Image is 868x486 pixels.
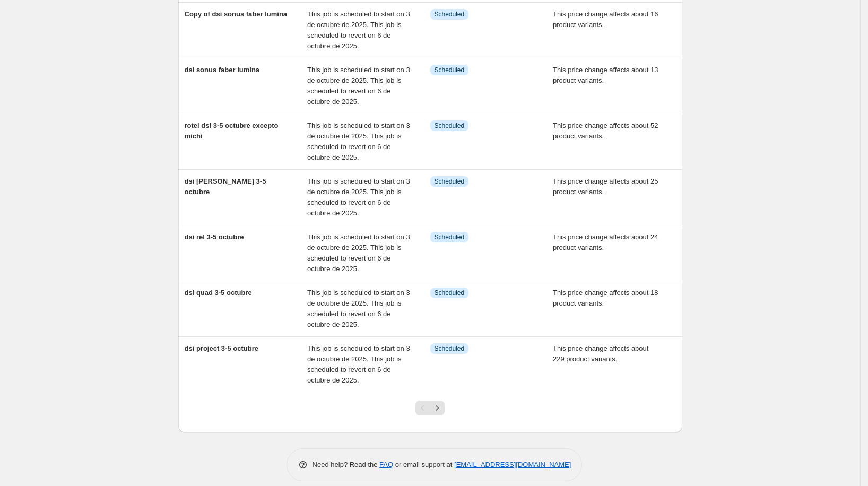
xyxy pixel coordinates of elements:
[185,10,288,18] span: Copy of dsi sonus faber lumina
[185,177,266,196] span: dsi [PERSON_NAME] 3-5 octubre
[553,66,658,84] span: This price change affects about 13 product variants.
[435,289,465,297] span: Scheduled
[553,177,658,196] span: This price change affects about 25 product variants.
[307,177,410,217] span: This job is scheduled to start on 3 de octubre de 2025. This job is scheduled to revert on 6 de o...
[307,121,410,161] span: This job is scheduled to start on 3 de octubre de 2025. This job is scheduled to revert on 6 de o...
[553,10,658,29] span: This price change affects about 16 product variants.
[185,289,252,297] span: dsi quad 3-5 octubre
[435,121,465,130] span: Scheduled
[393,461,454,468] span: or email support at
[553,121,658,140] span: This price change affects about 52 product variants.
[435,10,465,19] span: Scheduled
[185,344,258,352] span: dsi project 3-5 octubre
[415,401,445,415] nav: Pagination
[553,289,658,307] span: This price change affects about 18 product variants.
[307,233,410,273] span: This job is scheduled to start on 3 de octubre de 2025. This job is scheduled to revert on 6 de o...
[185,66,260,74] span: dsi sonus faber lumina
[430,401,445,415] button: Next
[307,10,410,50] span: This job is scheduled to start on 3 de octubre de 2025. This job is scheduled to revert on 6 de o...
[307,344,410,384] span: This job is scheduled to start on 3 de octubre de 2025. This job is scheduled to revert on 6 de o...
[435,177,465,186] span: Scheduled
[313,461,380,468] span: Need help? Read the
[435,66,465,74] span: Scheduled
[435,344,465,353] span: Scheduled
[379,461,393,468] a: FAQ
[435,233,465,241] span: Scheduled
[185,121,279,140] span: rotel dsi 3-5 octubre excepto michi
[553,344,648,363] span: This price change affects about 229 product variants.
[307,289,410,328] span: This job is scheduled to start on 3 de octubre de 2025. This job is scheduled to revert on 6 de o...
[553,233,658,251] span: This price change affects about 24 product variants.
[307,66,410,106] span: This job is scheduled to start on 3 de octubre de 2025. This job is scheduled to revert on 6 de o...
[454,461,571,468] a: [EMAIL_ADDRESS][DOMAIN_NAME]
[185,233,244,241] span: dsi rel 3-5 octubre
